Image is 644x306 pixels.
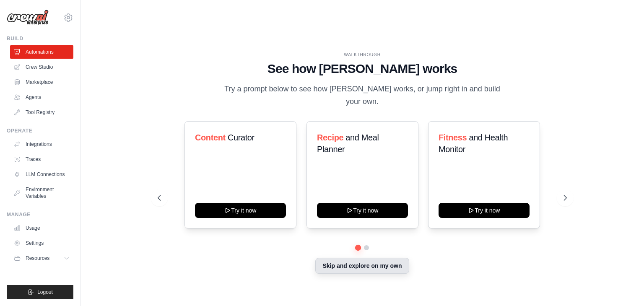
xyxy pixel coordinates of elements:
[221,83,503,108] p: Try a prompt below to see how [PERSON_NAME] works, or jump right in and build your own.
[7,285,73,299] button: Logout
[10,91,73,104] a: Agents
[7,127,73,134] div: Operate
[7,211,73,218] div: Manage
[439,133,508,154] span: and Health Monitor
[158,52,567,58] div: WALKTHROUGH
[439,133,467,142] span: Fitness
[439,203,530,218] button: Try it now
[10,153,73,166] a: Traces
[317,133,343,142] span: Recipe
[10,75,73,89] a: Marketplace
[10,236,73,250] a: Settings
[158,61,567,76] h1: See how [PERSON_NAME] works
[37,289,53,296] span: Logout
[10,168,73,181] a: LLM Connections
[195,133,226,142] span: Content
[315,258,409,274] button: Skip and explore on my own
[7,10,49,26] img: Logo
[10,183,73,203] a: Environment Variables
[10,45,73,59] a: Automations
[317,203,408,218] button: Try it now
[10,137,73,151] a: Integrations
[10,106,73,119] a: Tool Registry
[228,133,254,142] span: Curator
[317,133,379,154] span: and Meal Planner
[7,35,73,42] div: Build
[26,255,49,262] span: Resources
[10,60,73,74] a: Crew Studio
[10,221,73,235] a: Usage
[195,203,286,218] button: Try it now
[10,252,73,265] button: Resources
